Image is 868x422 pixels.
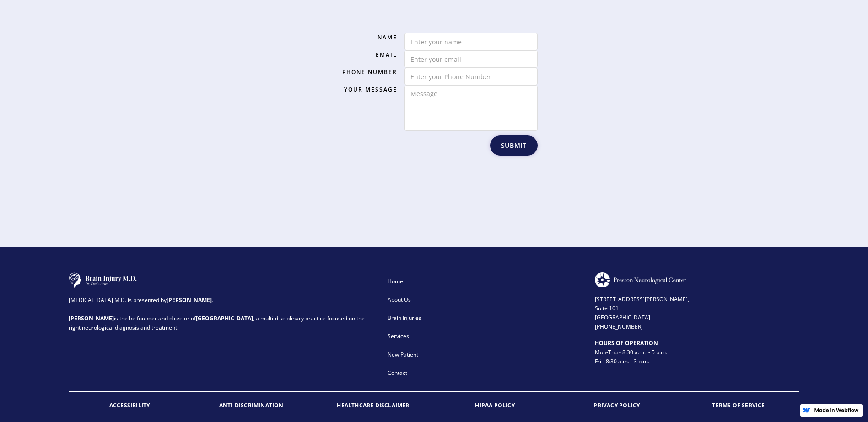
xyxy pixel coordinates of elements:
input: Enter your Phone Number [404,68,538,85]
strong: TERMS OF SERVICE [712,401,765,409]
div: [MEDICAL_DATA] M.D. is presented by . is the he founder and director of , a multi-disciplinary pr... [69,288,376,332]
strong: HOURS OF OPERATION ‍ [595,339,658,347]
label: Name [331,33,397,42]
img: Made in Webflow [814,408,859,412]
a: New Patient [383,346,588,364]
a: HIPAA POLICY [434,392,556,419]
input: Enter your email [404,50,538,68]
a: About Us [383,291,588,309]
form: Email Form [331,33,538,156]
div: New Patient [388,350,583,359]
a: Home [383,272,588,291]
strong: [GEOGRAPHIC_DATA] [196,314,253,322]
strong: [PERSON_NAME] [69,314,114,322]
div: Home [388,277,583,286]
label: Your Message [331,85,397,94]
strong: PRIVACY POLICY [593,401,640,409]
a: ACCESSIBILITY [69,392,190,419]
strong: ACCESSIBILITY [109,401,150,409]
div: Contact [388,368,583,378]
div: Brain Injuries [388,314,583,323]
strong: HIPAA POLICY [475,401,514,409]
div: Mon-Thu - 8:30 a.m. - 5 p.m. Fri - 8:30 a.m. - 3 p.m. [595,339,799,366]
a: Brain Injuries [383,309,588,327]
strong: HEALTHCARE DISCLAIMER [337,401,409,409]
strong: ANTI-DISCRIMINATION [219,401,284,409]
a: HEALTHCARE DISCLAIMER [312,392,434,419]
div: Services [388,332,583,341]
a: TERMS OF SERVICE [678,392,799,419]
strong: [PERSON_NAME] [167,296,212,304]
input: Submit [490,135,538,156]
label: Email [331,50,397,60]
a: ANTI-DISCRIMINATION [190,392,312,419]
a: Services [383,327,588,346]
input: Enter your name [404,33,538,50]
div: About Us [388,295,583,304]
a: PRIVACY POLICY [556,392,678,419]
div: [STREET_ADDRESS][PERSON_NAME], Suite 101 [GEOGRAPHIC_DATA] [PHONE_NUMBER] [595,287,799,331]
label: Phone Number [331,68,397,77]
a: Contact [383,364,588,382]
